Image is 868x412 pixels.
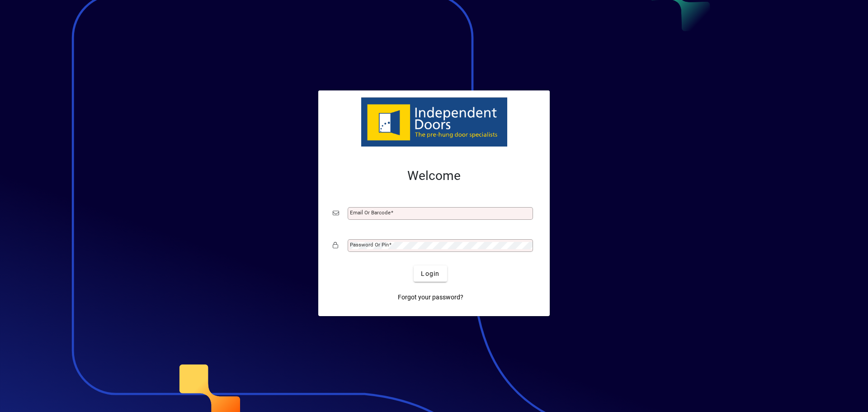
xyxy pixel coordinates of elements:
[333,168,535,184] h2: Welcome
[350,209,391,216] mat-label: Email or Barcode
[421,269,439,279] span: Login
[414,265,447,282] button: Login
[350,242,389,248] mat-label: Password or Pin
[398,293,463,302] span: Forgot your password?
[394,289,467,305] a: Forgot your password?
